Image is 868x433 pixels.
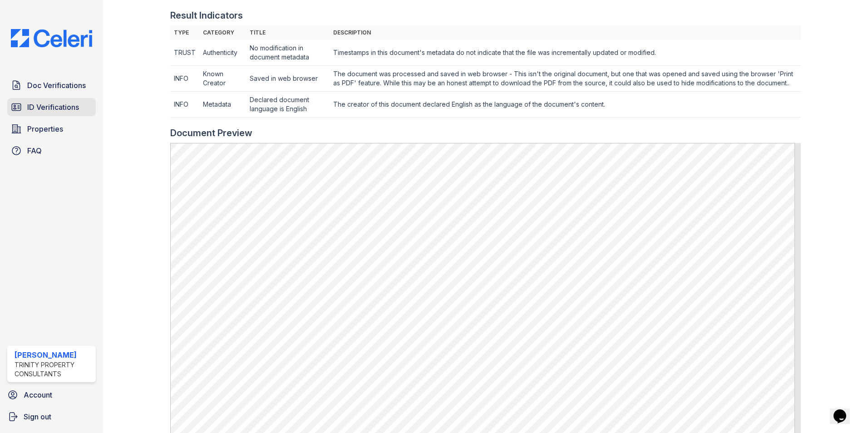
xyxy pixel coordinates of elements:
span: Sign out [24,411,51,422]
a: Properties [7,120,96,138]
td: Declared document language is English [246,92,330,118]
a: Sign out [4,408,99,426]
th: Title [246,25,330,40]
td: The creator of this document declared English as the language of the document's content. [330,92,801,118]
td: Metadata [199,92,246,118]
span: FAQ [27,145,42,156]
a: Account [4,386,99,404]
div: Document Preview [170,127,252,139]
th: Category [199,25,246,40]
td: INFO [170,66,199,92]
th: Description [330,25,801,40]
span: Account [24,389,52,400]
td: INFO [170,92,199,118]
div: Result Indicators [170,9,243,22]
div: [PERSON_NAME] [15,349,92,360]
a: FAQ [7,142,96,160]
span: ID Verifications [27,102,79,113]
td: No modification in document metadata [246,40,330,66]
td: Saved in web browser [246,66,330,92]
span: Properties [27,123,63,134]
a: Doc Verifications [7,76,96,94]
td: TRUST [170,40,199,66]
img: CE_Logo_Blue-a8612792a0a2168367f1c8372b55b34899dd931a85d93a1a3d3e32e68fde9ad4.png [4,29,99,47]
td: Timestamps in this document's metadata do not indicate that the file was incrementally updated or... [330,40,801,66]
iframe: chat widget [830,397,859,424]
a: ID Verifications [7,98,96,116]
td: Authenticity [199,40,246,66]
td: The document was processed and saved in web browser - This isn't the original document, but one t... [330,66,801,92]
td: Known Creator [199,66,246,92]
div: Trinity Property Consultants [15,360,92,379]
span: Doc Verifications [27,80,86,91]
th: Type [170,25,199,40]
